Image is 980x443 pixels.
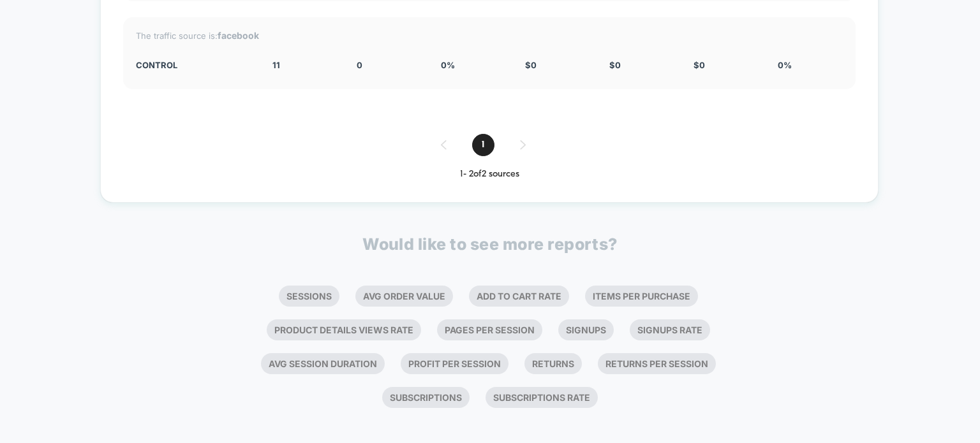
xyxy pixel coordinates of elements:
span: $ 0 [694,60,705,70]
strong: facebook [218,30,259,41]
div: The traffic source is: [136,30,843,41]
div: CONTROL [136,60,253,70]
li: Returns Per Session [598,353,716,374]
li: Items Per Purchase [585,286,698,307]
li: Returns [524,353,582,374]
li: Subscriptions Rate [486,387,598,408]
p: Would like to see more reports? [362,235,618,254]
li: Signups [558,319,614,340]
li: Profit Per Session [401,353,509,374]
li: Subscriptions [382,387,470,408]
span: 0 % [778,60,792,70]
span: 11 [272,60,280,70]
li: Sessions [279,286,339,307]
span: 1 [472,134,494,156]
li: Signups Rate [630,319,710,340]
span: 0 [357,60,362,70]
li: Pages Per Session [437,319,542,340]
span: $ 0 [609,60,621,70]
span: 0 % [441,60,455,70]
li: Avg Order Value [355,286,453,307]
li: Add To Cart Rate [469,286,569,307]
div: 1 - 2 of 2 sources [123,169,856,180]
span: $ 0 [525,60,537,70]
li: Avg Session Duration [261,353,385,374]
li: Product Details Views Rate [267,319,421,340]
